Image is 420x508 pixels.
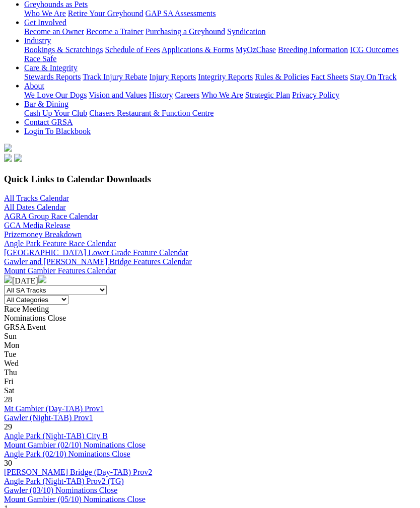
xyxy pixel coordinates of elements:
a: Purchasing a Greyhound [146,27,225,36]
a: Industry [24,36,51,45]
a: Mt Gambier (Day-TAB) Prov1 [4,404,104,413]
a: Mount Gambier Features Calendar [4,266,116,275]
a: Track Injury Rebate [83,72,147,81]
a: Angle Park (Night-TAB) Prov2 (TG) [4,477,124,485]
a: Injury Reports [149,72,196,81]
a: Breeding Information [278,45,348,54]
a: Angle Park (02/10) Nominations Close [4,450,130,458]
span: 30 [4,459,12,467]
a: Gawler and [PERSON_NAME] Bridge Features Calendar [4,257,192,266]
span: 29 [4,422,12,431]
a: Schedule of Fees [105,45,160,54]
a: [PERSON_NAME] Bridge (Day-TAB) Prov2 [4,468,152,476]
a: Angle Park (Night-TAB) City B [4,431,108,440]
a: Who We Are [201,91,243,99]
img: chevron-right-pager-white.svg [38,275,46,283]
a: Who We Are [24,9,66,18]
div: Sun [4,332,416,341]
a: Syndication [227,27,265,36]
div: [DATE] [4,275,416,285]
a: Login To Blackbook [24,127,91,135]
a: Contact GRSA [24,118,73,126]
div: Thu [4,368,416,377]
a: All Tracks Calendar [4,194,69,202]
div: Care & Integrity [24,72,416,82]
a: Mount Gambier (02/10) Nominations Close [4,441,146,449]
a: About [24,82,44,90]
a: Cash Up Your Club [24,109,87,117]
a: Applications & Forms [162,45,234,54]
a: Careers [175,91,199,99]
a: Become an Owner [24,27,84,36]
div: Greyhounds as Pets [24,9,416,18]
div: Bar & Dining [24,109,416,118]
div: Race Meeting [4,305,416,314]
a: Privacy Policy [292,91,339,99]
a: Integrity Reports [198,72,253,81]
img: chevron-left-pager-white.svg [4,275,12,283]
a: Bookings & Scratchings [24,45,103,54]
a: Stewards Reports [24,72,81,81]
a: GAP SA Assessments [146,9,216,18]
a: Gawler (03/10) Nominations Close [4,486,117,494]
a: Race Safe [24,54,56,63]
a: Vision and Values [89,91,147,99]
a: Strategic Plan [245,91,290,99]
div: About [24,91,416,100]
a: Care & Integrity [24,63,78,72]
a: History [149,91,173,99]
a: Retire Your Greyhound [68,9,144,18]
a: Become a Trainer [86,27,144,36]
a: Mount Gambier (05/10) Nominations Close [4,495,146,503]
a: Gawler (Night-TAB) Prov1 [4,413,93,422]
a: Stay On Track [350,72,396,81]
div: GRSA Event [4,323,416,332]
a: [GEOGRAPHIC_DATA] Lower Grade Feature Calendar [4,248,188,257]
a: Chasers Restaurant & Function Centre [89,109,214,117]
a: MyOzChase [236,45,276,54]
a: Fact Sheets [311,72,348,81]
div: Mon [4,341,416,350]
a: AGRA Group Race Calendar [4,212,98,221]
div: Wed [4,359,416,368]
a: Angle Park Feature Race Calendar [4,239,116,248]
img: facebook.svg [4,154,12,162]
a: Bar & Dining [24,100,68,108]
a: Prizemoney Breakdown [4,230,82,239]
h3: Quick Links to Calendar Downloads [4,174,416,185]
a: Get Involved [24,18,66,27]
div: Sat [4,386,416,395]
div: Tue [4,350,416,359]
div: Fri [4,377,416,386]
a: ICG Outcomes [350,45,398,54]
a: All Dates Calendar [4,203,66,211]
a: GCA Media Release [4,221,71,230]
a: Rules & Policies [255,72,309,81]
div: Industry [24,45,416,63]
span: 28 [4,395,12,404]
a: We Love Our Dogs [24,91,87,99]
div: Nominations Close [4,314,416,323]
img: logo-grsa-white.png [4,144,12,152]
img: twitter.svg [14,154,22,162]
div: Get Involved [24,27,416,36]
